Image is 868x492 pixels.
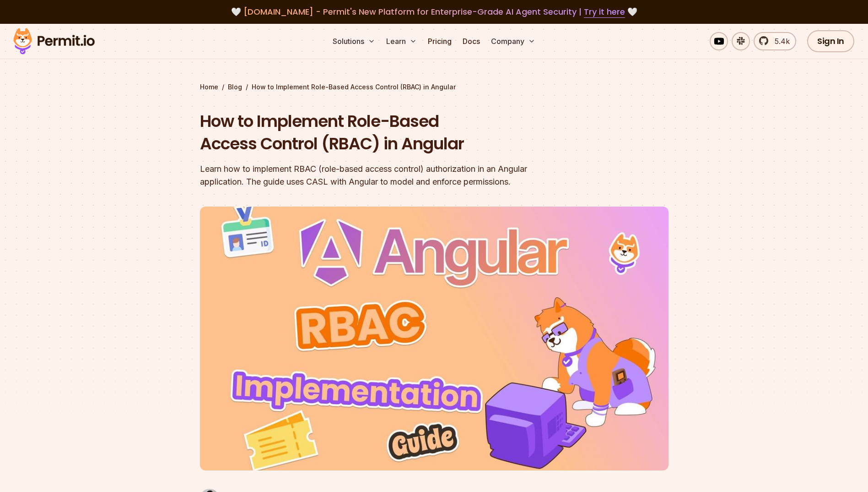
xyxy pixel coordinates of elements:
button: Learn [383,32,421,50]
a: Home [200,82,218,92]
div: Learn how to implement RBAC (role-based access control) authorization in an Angular application. ... [200,163,551,188]
a: Sign In [807,30,854,52]
button: Company [487,32,539,50]
div: 🤍 🤍 [22,5,846,18]
img: How to Implement Role-Based Access Control (RBAC) in Angular [200,207,669,470]
button: Solutions [329,32,379,50]
span: 5.4k [769,36,790,47]
a: Docs [459,32,484,50]
a: Pricing [424,32,455,50]
div: / / [200,82,669,92]
a: 5.4k [754,32,796,50]
span: [DOMAIN_NAME] - Permit's New Platform for Enterprise-Grade AI Agent Security | [243,6,625,17]
a: Try it here [584,6,625,18]
a: Blog [228,82,242,92]
img: Permit logo [9,26,99,57]
h1: How to Implement Role-Based Access Control (RBAC) in Angular [200,110,551,155]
